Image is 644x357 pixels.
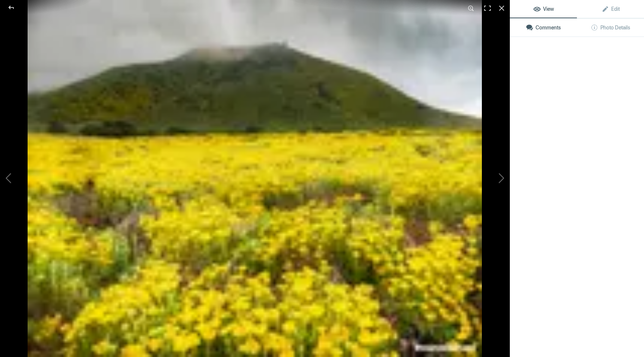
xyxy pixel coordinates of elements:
[602,6,620,12] span: Edit
[591,25,630,31] span: Photo Details
[533,6,554,12] span: View
[510,19,577,37] a: Comments
[526,25,561,31] span: Comments
[454,114,510,243] button: Next (arrow right)
[577,19,644,37] a: Photo Details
